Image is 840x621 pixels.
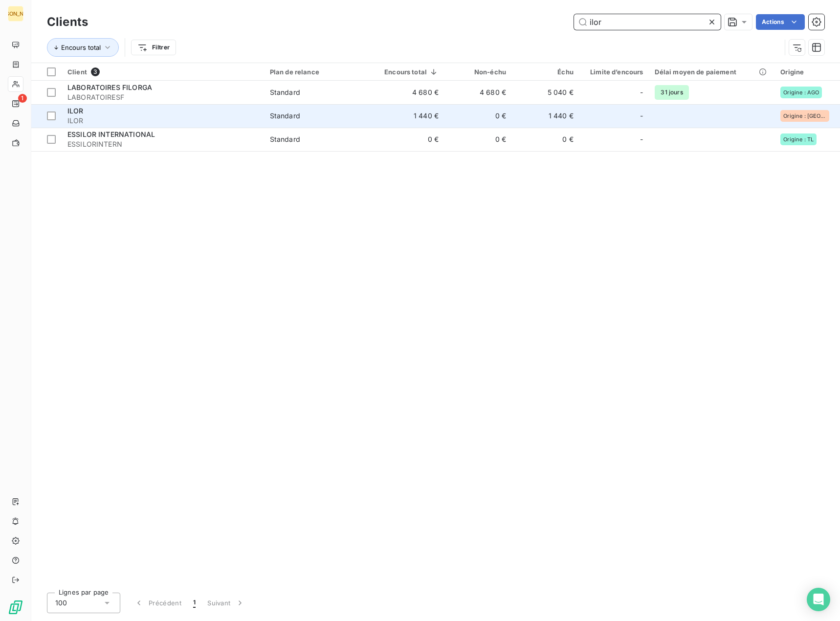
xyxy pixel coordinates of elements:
span: - [640,134,643,144]
div: Open Intercom Messenger [807,588,830,611]
span: Origine : AGO [783,89,819,95]
div: Encours total [379,68,439,76]
span: Origine : [GEOGRAPHIC_DATA] [783,113,826,119]
td: 0 € [444,104,512,128]
span: LABORATOIRES FILORGA [67,83,152,91]
div: Échu [518,68,574,76]
button: Actions [756,14,805,30]
button: Encours total [47,38,119,57]
span: Encours total [61,44,101,51]
div: Origine [780,68,834,76]
div: Limite d’encours [585,68,643,76]
span: 1 [18,94,27,103]
span: ILOR [67,107,84,115]
button: Suivant [201,593,251,613]
span: - [640,111,643,121]
td: 0 € [374,128,444,151]
div: Non-échu [450,68,506,76]
td: 4 680 € [374,81,444,104]
span: ESSILOR INTERNATIONAL [67,130,155,138]
img: Logo LeanPay [8,599,23,615]
td: 5 040 € [512,81,579,104]
div: Standard [270,111,300,121]
td: 1 440 € [374,104,444,128]
span: ESSILORINTERN [67,139,258,149]
span: 100 [55,598,67,608]
span: 3 [91,67,100,76]
td: 1 440 € [512,104,579,128]
td: 0 € [512,128,579,151]
div: Standard [270,134,300,144]
button: Filtrer [131,40,176,55]
h3: Clients [47,13,88,31]
button: 1 [187,593,201,613]
span: ILOR [67,116,258,126]
input: Rechercher [574,14,721,30]
span: - [640,88,643,97]
td: 0 € [444,128,512,151]
span: Origine : TL [783,136,814,142]
span: 1 [193,598,196,608]
span: Client [67,68,87,76]
span: LABORATOIRESF [67,92,258,102]
button: Précédent [128,593,187,613]
div: [PERSON_NAME] [8,6,23,22]
td: 4 680 € [444,81,512,104]
span: 31 jours [655,85,688,100]
div: Délai moyen de paiement [655,68,769,76]
div: Standard [270,88,300,97]
div: Plan de relance [270,68,368,76]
